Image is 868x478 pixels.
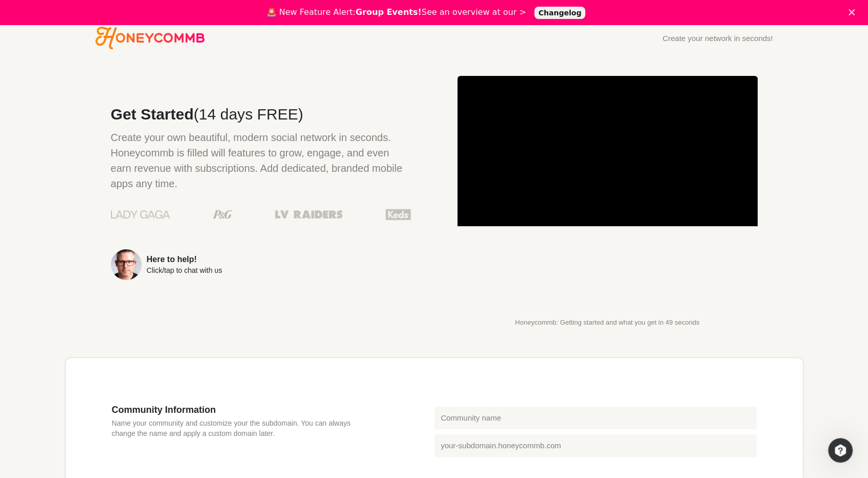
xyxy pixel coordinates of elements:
a: Changelog [534,7,586,19]
p: Create your own beautiful, modern social network in seconds. Honeycommb is filled will features t... [111,130,411,191]
img: Lady Gaga [111,207,170,222]
a: Go to Honeycommb homepage [95,27,205,49]
p: Honeycommb: Getting started and what you get in 49 seconds [457,319,758,326]
span: (14 days FREE) [194,106,303,123]
p: Name your community and customize your the subdomain. You can always change the name and apply a ... [112,418,373,439]
input: your-subdomain.honeycommb.com [434,434,757,457]
b: Group Events! [356,7,422,17]
div: 🚨 New Feature Alert: See an overview at our > [266,7,526,17]
img: Keds [385,208,411,221]
input: Community name [434,407,757,429]
div: Here to help! [147,255,222,264]
img: Las Vegas Raiders [275,210,342,218]
div: Click/tap to chat with us [147,267,222,274]
h3: Community Information [112,404,373,415]
iframe: Intercom live chat [828,438,853,463]
h2: Get Started [111,107,411,122]
div: Create your network in seconds! [662,34,773,42]
img: Procter & Gamble [213,210,232,218]
div: Close [848,9,859,15]
svg: Honeycommb [95,27,205,49]
img: Sean [111,249,142,280]
a: Here to help!Click/tap to chat with us [111,249,411,280]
